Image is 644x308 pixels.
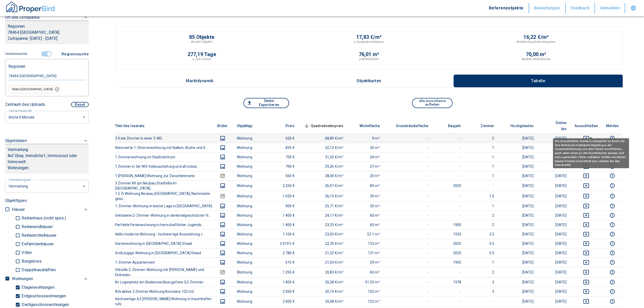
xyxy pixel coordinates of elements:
td: 131 m² [347,248,384,258]
td: Wohnung [233,248,266,258]
p: Median-Quadratmeterpreis [517,40,555,44]
span: Grundstücksfläche [388,123,428,129]
td: [DATE] [538,191,570,201]
p: Zeitspanne: [DATE] - [DATE] [8,36,86,42]
p: Villen [20,251,32,255]
td: 60 m² [347,267,384,277]
button: report this listing [606,298,619,304]
p: Doppelhaushälften [20,268,56,272]
td: 22,70 €/m² [299,239,348,248]
td: - [384,258,433,267]
span: Zimmer [472,123,494,129]
td: Wohnung [233,258,266,267]
td: 1935 [432,229,465,239]
td: [DATE] [538,287,570,296]
td: 26 m² [347,143,384,152]
button: images [217,154,229,160]
a: ProperBird Logo and Home Button [5,1,56,15]
p: Reihenhaus (nicht spez.) [20,216,66,220]
td: 25,71 €/m² [299,201,348,211]
p: Häuser [12,207,25,213]
td: Wohnung [233,162,266,171]
input: Region eingeben [8,74,86,78]
td: 24 m² [347,152,384,162]
p: Zeitraum des Uploads [5,101,45,108]
td: - [384,180,433,191]
td: - [432,162,465,171]
td: [DATE] [538,229,570,239]
td: [DATE] [538,258,570,267]
button: Abmelden [595,3,625,13]
td: 32,12 €/m² [299,143,348,152]
div: Die Ausschließen-Funktion ermöglicht es Ihnen, für ihre Recherche irrelevante Objekte aus der Zus... [553,138,629,168]
td: - [384,220,433,229]
td: 1978 [432,277,465,287]
td: Wohnung [233,287,266,296]
button: report this listing [606,231,619,237]
td: [DATE] [538,162,570,171]
td: - [384,211,433,220]
div: ObjektdatenVermietungAuf Ebay, Immobilie1, Immoscout oder ImmoweltWohnungen [5,133,89,179]
td: 35 m² [347,201,384,211]
th: Gartenwohnung in [GEOGRAPHIC_DATA] Staad [115,239,212,248]
td: [DATE] [498,171,538,180]
th: Renovierte 1-Zimmerwohnung mit Balkon, Küche und S... [115,143,212,152]
p: Objektkarten [356,79,382,83]
td: - [384,191,433,201]
p: Erdgeschosswohnungen [20,294,66,298]
td: - [465,180,498,191]
button: report this listing [606,193,619,199]
td: - [384,287,433,296]
button: deselect this listing [575,173,598,179]
td: Wohnung [233,143,266,152]
td: - [432,267,465,277]
button: deselect this listing [575,250,598,256]
button: images [217,231,229,237]
td: 60 m² [347,211,384,220]
td: [DATE] [498,220,538,229]
td: 20 m² [347,171,384,180]
td: [DATE] [498,152,538,162]
td: Wohnung [233,229,266,239]
th: Bilder [212,118,233,134]
td: 5.5 [465,248,498,258]
div: letzte 6 Monate [5,110,89,124]
td: Wohnung [233,191,266,201]
td: [DATE] [498,229,538,239]
th: Ihr Logenplatz am Bodensee:Bezugsfreie 3,5-Zimmer-... [115,277,212,287]
td: 29,26 €/m² [299,162,348,171]
button: images [217,269,229,275]
td: 1.020 € [266,191,299,201]
td: 2 [465,267,498,277]
td: 23,03 €/m² [299,229,348,239]
button: images [217,259,229,265]
td: - [432,133,465,143]
p: Dachgeschosswohnungen [20,303,69,307]
td: - [432,143,465,152]
th: Gehobene 2-Zimmer-Wohnung in denkmalgeschützter Vi... [115,211,212,220]
td: [DATE] [498,239,538,248]
p: 70,00 m² [526,52,546,57]
button: images [217,279,229,285]
p: 16,22 €/m² [523,35,549,40]
th: Hochwertige 4,5 [PERSON_NAME] Wohnung in traumhafter ruhi... [115,296,212,306]
button: images [217,145,229,151]
th: 1-Zimmer-Wohnung in bester Lage in [GEOGRAPHIC_DATA] [115,201,212,211]
td: Wohnung [233,180,266,191]
p: Anzahl Objekte [191,40,213,44]
td: 20,28 €/m² [299,277,348,287]
th: Ausschließen [570,118,602,134]
button: Referenzobjekte [484,3,529,13]
td: - [465,296,498,306]
p: Wohnungen [12,276,33,282]
td: Wohnung [233,267,266,277]
th: Perfekte Ferienwohnung in herrschaftlicher Jugends... [115,220,212,229]
button: report this listing [606,259,619,265]
td: - [384,143,433,152]
td: 2.050 € [266,287,299,296]
button: Umkreissuche [5,49,29,58]
td: 102 m² [347,287,384,296]
td: [DATE] [538,180,570,191]
td: - [384,296,433,306]
td: [DATE] [498,201,538,211]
